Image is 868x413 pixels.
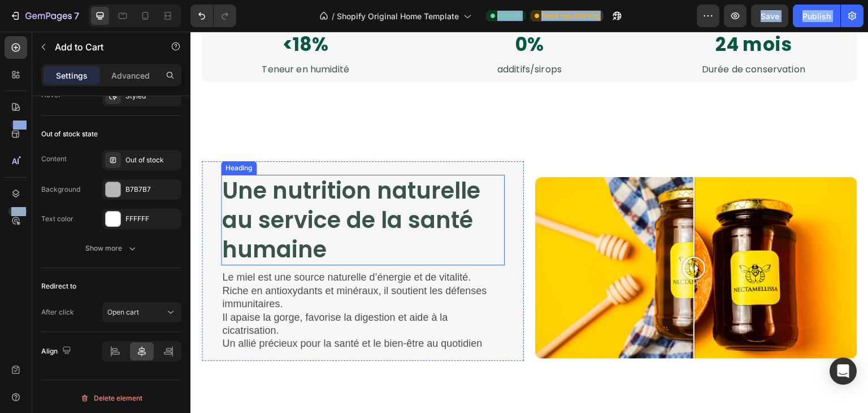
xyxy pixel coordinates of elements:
[41,281,76,291] div: Redirect to
[56,70,88,81] p: Settings
[190,5,236,27] div: Undo/Redo
[111,70,150,81] p: Advanced
[41,389,181,407] button: Delete element
[751,5,788,27] button: Save
[190,32,868,413] iframe: Design area
[41,343,73,359] div: Align
[332,10,335,22] span: /
[41,307,74,317] div: After click
[802,10,831,22] div: Publish
[830,358,857,385] div: Open Intercom Messenger
[337,10,459,22] span: Shopify Original Home Template
[11,121,27,130] div: 450
[125,184,179,195] div: B7B7B7
[5,5,84,27] button: 7
[41,214,73,224] div: Text color
[125,214,179,224] div: FFFFFF
[793,5,840,27] button: Publish
[41,129,98,139] div: Out of stock state
[41,238,181,259] button: Show more
[107,308,139,316] span: Open cart
[85,243,138,254] div: Show more
[74,9,79,23] p: 7
[125,155,179,165] div: Out of stock
[541,11,599,21] span: Need republishing
[32,239,313,319] p: Le miel est une source naturelle d’énergie et de vitalité. Riche en antioxydants et minéraux, il ...
[41,154,67,164] div: Content
[33,131,64,141] div: Heading
[31,143,314,234] h2: Une nutrition naturelle au service de la santé humaine
[55,40,151,54] p: Add to Cart
[237,32,442,44] p: additifs/sirops
[761,11,779,21] span: Save
[461,1,666,25] p: 24 mois
[80,392,142,405] div: Delete element
[102,302,181,322] button: Open cart
[461,32,666,44] p: Durée de conservation
[8,207,27,216] div: Beta
[497,11,521,21] span: Default
[41,184,80,195] div: Background
[125,91,179,101] div: Styled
